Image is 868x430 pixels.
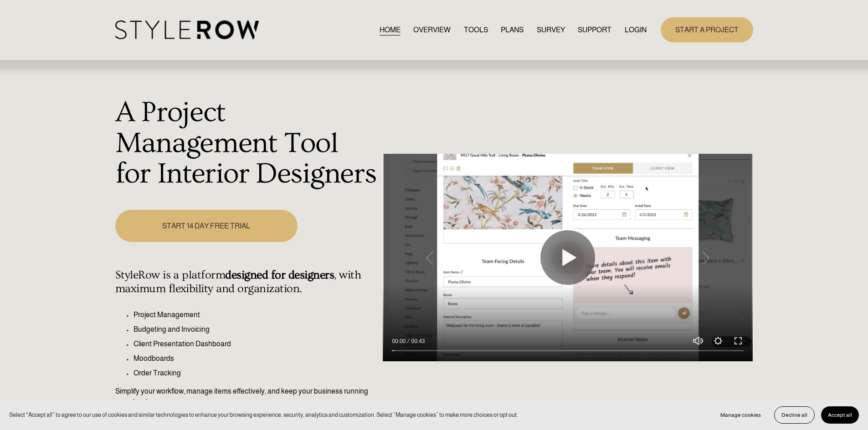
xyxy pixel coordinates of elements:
[720,412,761,418] span: Manage cookies
[781,412,807,418] span: Decline all
[9,410,518,419] p: Select “Accept all” to agree to our use of cookies and similar technologies to enhance your brows...
[134,353,378,364] p: Moodboards
[578,24,611,36] a: folder dropdown
[501,24,524,36] a: PLANS
[392,348,744,354] input: Seek
[408,337,427,346] div: Duration
[115,20,259,39] img: StyleRow
[625,24,647,36] a: LOGIN
[828,412,852,418] span: Accept all
[134,324,378,335] p: Budgeting and Invoicing
[661,17,753,42] a: START A PROJECT
[413,24,451,36] a: OVERVIEW
[115,386,378,408] p: Simplify your workflow, manage items effectively, and keep your business running seamlessly.
[540,230,595,285] button: Play
[134,339,378,349] p: Client Presentation Dashboard
[115,268,378,296] h4: StyleRow is a platform , with maximum flexibility and organization.
[578,25,611,35] span: SUPPORT
[225,268,334,282] strong: designed for designers
[115,210,298,242] a: START 14 DAY FREE TRIAL
[821,406,859,424] button: Accept all
[774,406,815,424] button: Decline all
[537,24,565,36] a: SURVEY
[464,24,488,36] a: TOOLS
[115,97,378,190] h1: A Project Management Tool for Interior Designers
[134,368,378,379] p: Order Tracking
[134,309,378,320] p: Project Management
[714,406,768,424] button: Manage cookies
[392,337,408,346] div: Current time
[380,24,401,36] a: HOME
